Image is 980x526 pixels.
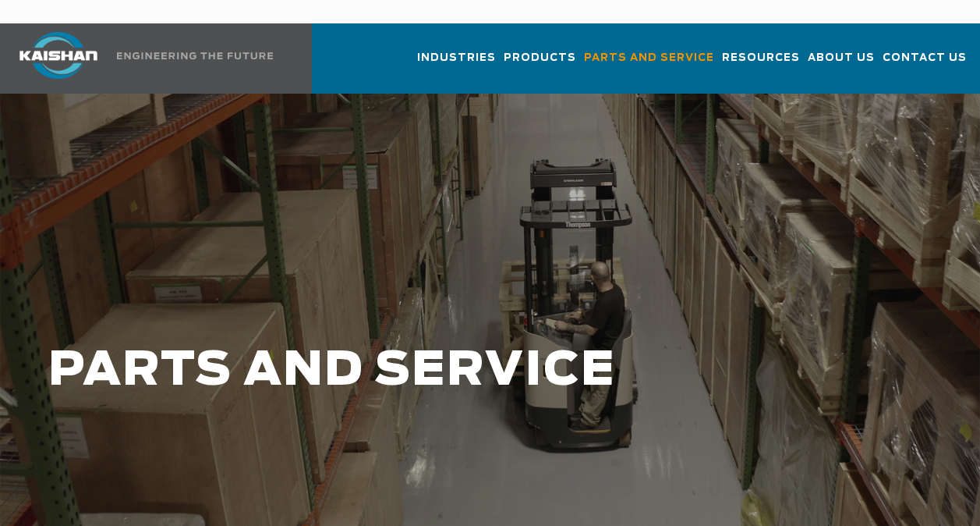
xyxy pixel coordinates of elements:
h1: PARTS AND SERVICE [48,345,781,397]
a: Contact Us [883,37,967,91]
span: About Us [808,49,875,67]
a: Industries [417,37,496,91]
a: Products [504,37,576,91]
a: Resources [722,37,800,91]
span: Resources [722,49,800,67]
a: Parts and Service [584,37,714,91]
a: About Us [808,37,875,91]
img: Engineering the future [117,52,273,59]
span: Industries [417,49,496,67]
span: Contact Us [883,49,967,67]
span: Products [504,49,576,67]
span: Parts and Service [584,49,714,67]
